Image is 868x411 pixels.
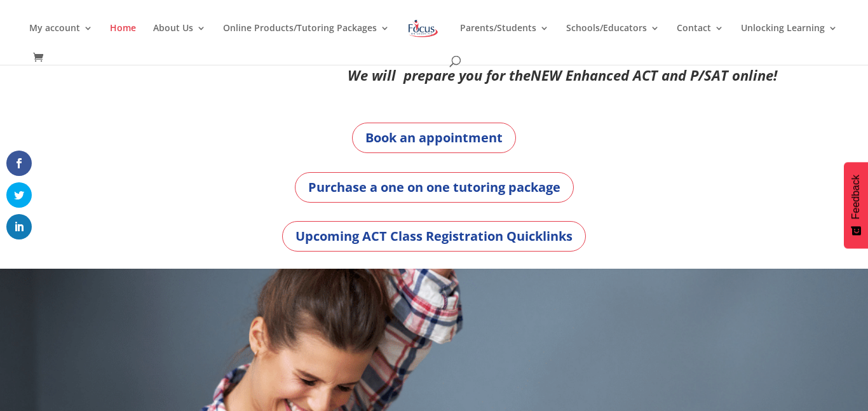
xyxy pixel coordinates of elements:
a: Home [110,24,136,53]
a: Parents/Students [460,24,549,53]
em: We will prepare you for the [348,65,531,84]
a: Purchase a one on one tutoring package [295,172,574,203]
a: About Us [153,24,206,53]
a: Upcoming ACT Class Registration Quicklinks [282,221,586,252]
a: Book an appointment [352,123,516,153]
a: Unlocking Learning [741,24,837,53]
a: My account [29,24,93,53]
em: NEW Enhanced ACT and P/SAT online! [531,65,777,84]
a: Online Products/Tutoring Packages [223,24,390,53]
a: Contact [677,24,724,53]
span: Feedback [850,175,862,219]
button: Feedback - Show survey [844,162,868,248]
a: Schools/Educators [566,24,660,53]
img: Focus on Learning [407,17,440,40]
